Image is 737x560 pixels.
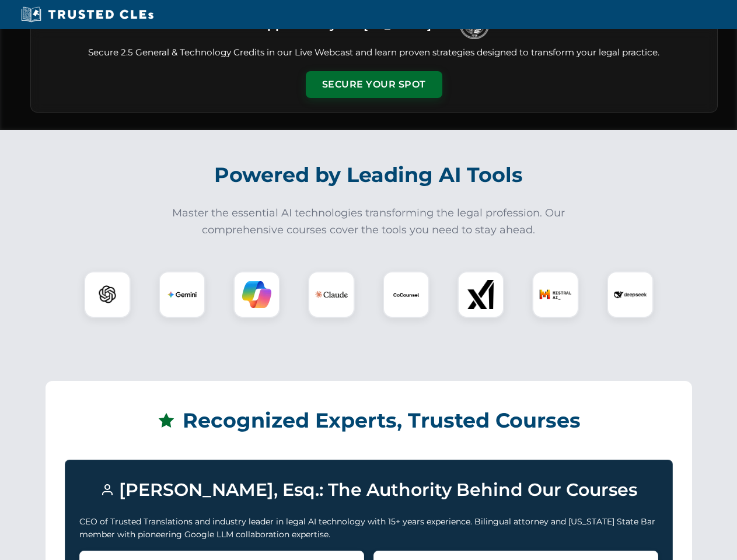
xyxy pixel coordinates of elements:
[607,271,654,318] div: DeepSeek
[46,155,692,195] h2: Powered by Leading AI Tools
[65,400,673,441] h2: Recognized Experts, Trusted Courses
[90,278,124,311] img: ChatGPT Logo
[79,515,658,541] p: CEO of Trusted Translations and industry leader in legal AI technology with 15+ years experience....
[18,6,157,23] img: Trusted CLEs
[306,71,442,98] button: Secure Your Spot
[315,278,348,311] img: Claude Logo
[167,280,197,309] img: Gemini Logo
[308,271,355,318] div: Claude
[539,278,572,311] img: Mistral AI Logo
[392,280,421,309] img: CoCounsel Logo
[383,271,429,318] div: CoCounsel
[79,474,658,506] h3: [PERSON_NAME], Esq.: The Authority Behind Our Courses
[466,280,495,309] img: xAI Logo
[614,278,647,311] img: DeepSeek Logo
[242,280,271,309] img: Copilot Logo
[457,271,504,318] div: xAI
[84,271,131,318] div: ChatGPT
[45,46,703,60] p: Secure 2.5 General & Technology Credits in our Live Webcast and learn proven strategies designed ...
[159,271,205,318] div: Gemini
[532,271,579,318] div: Mistral AI
[233,271,280,318] div: Copilot
[165,205,573,239] p: Master the essential AI technologies transforming the legal profession. Our comprehensive courses...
